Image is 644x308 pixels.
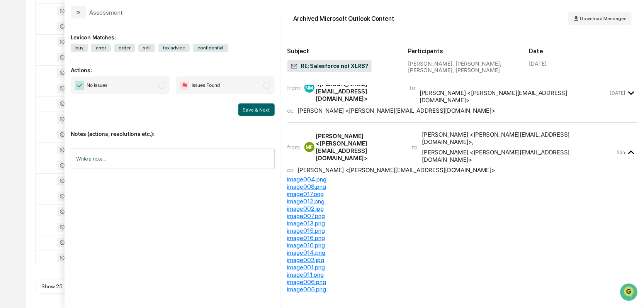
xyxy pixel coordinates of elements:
span: Preclearance [15,97,50,105]
div: 🔎 [8,113,14,119]
div: image007.png [287,212,638,220]
span: cc: [287,107,295,114]
div: image003.jpg [287,256,638,264]
div: [PERSON_NAME], [PERSON_NAME], [PERSON_NAME], [PERSON_NAME] [408,60,517,73]
h2: Participants [408,47,517,55]
span: Attestations [64,97,96,105]
div: image015.png [287,227,638,234]
div: image001.png [287,264,638,271]
span: error [91,44,111,52]
span: tax advice [158,44,190,52]
div: image008.png [287,183,638,190]
span: buy [71,44,88,52]
iframe: Open customer support [619,283,640,303]
div: NM [304,83,314,93]
div: image004.png [287,176,638,183]
span: cc: [287,166,295,174]
p: Actions: [71,58,275,73]
div: 🗄️ [56,98,62,104]
span: Data Lookup [15,112,49,120]
img: Checkmark [75,81,84,90]
div: image012.png [287,198,638,205]
span: sell [138,44,155,52]
div: Assessment [89,9,123,16]
div: 🖐️ [8,98,14,104]
div: [PERSON_NAME] <[PERSON_NAME][EMAIL_ADDRESS][DOMAIN_NAME]> [420,89,608,104]
span: order [114,44,135,52]
time: Wednesday, September 17, 2025 at 1:26:24 PM [617,149,625,155]
span: Download Messages [580,16,627,21]
p: How can we help? [8,16,141,29]
div: [PERSON_NAME] <[PERSON_NAME][EMAIL_ADDRESS][DOMAIN_NAME]> [422,149,616,163]
a: 🖐️Preclearance [5,94,53,108]
div: image013.png [287,220,638,227]
div: image014.png [287,249,638,256]
button: Save & Next [238,103,275,116]
div: image006.png [287,278,638,286]
div: image016.png [287,234,638,242]
h2: Date [529,47,638,55]
div: [PERSON_NAME] <[PERSON_NAME][EMAIL_ADDRESS][DOMAIN_NAME]> , [422,131,616,146]
div: MF [304,142,314,152]
span: from: [287,144,301,151]
span: Pylon [77,131,93,137]
span: Issues Found [192,81,220,89]
div: Archived Microsoft Outlook Content [294,15,394,22]
div: image010.png [287,242,638,249]
h2: Subject [287,47,396,55]
div: [PERSON_NAME] <[PERSON_NAME][EMAIL_ADDRESS][DOMAIN_NAME]> [298,107,495,114]
a: 🗄️Attestations [53,94,99,108]
div: [PERSON_NAME] <[PERSON_NAME][EMAIL_ADDRESS][DOMAIN_NAME]> [298,166,495,174]
img: Flag [180,81,189,90]
p: Notes (actions, resolutions etc.): [71,121,275,137]
span: to: [410,84,416,91]
button: Start new chat [131,61,141,71]
div: Start new chat [26,59,127,67]
div: image017.png [287,190,638,198]
div: image002.jpg [287,205,638,212]
a: Powered byPylon [54,130,93,137]
div: We're available if you need us! [26,67,98,73]
div: image011.png [287,271,638,278]
a: 🔎Data Lookup [5,109,52,123]
span: confidential [193,44,228,52]
div: [PERSON_NAME] <[PERSON_NAME][EMAIL_ADDRESS][DOMAIN_NAME]> [316,132,403,162]
span: from: [287,84,301,91]
time: Wednesday, September 17, 2025 at 11:55:22 AM [610,90,625,96]
div: Lexicon Matches: [71,25,275,41]
button: Download Messages [568,12,632,25]
span: RE: Salesforce not XLR8? [291,63,369,70]
div: [DATE] [529,60,547,67]
div: [PERSON_NAME] <[PERSON_NAME][EMAIL_ADDRESS][DOMAIN_NAME]> [316,73,401,102]
img: 1746055101610-c473b297-6a78-478c-a979-82029cc54cd1 [8,59,22,73]
span: No Issues [87,81,107,89]
span: to: [412,144,419,151]
div: image005.png [287,286,638,293]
